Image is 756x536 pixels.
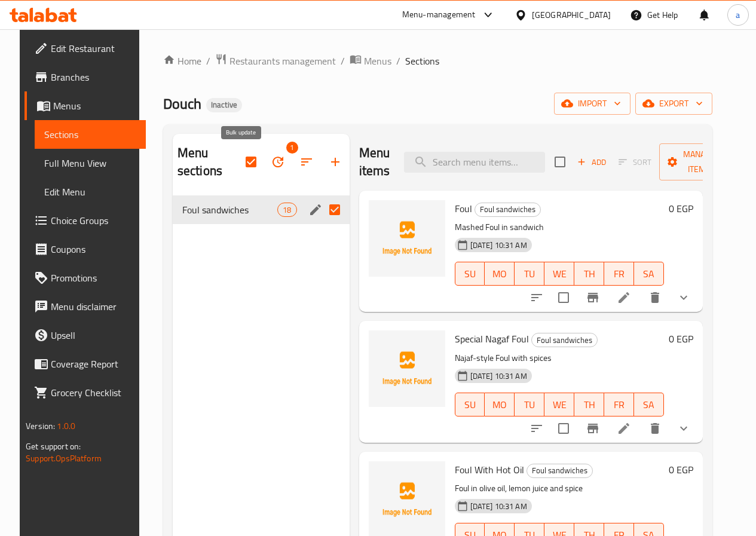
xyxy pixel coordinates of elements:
[25,292,146,321] a: Menu disclaimer
[35,149,146,177] a: Full Menu View
[604,262,634,286] button: FR
[466,501,532,512] span: [DATE] 10:31 AM
[396,54,400,68] li: /
[551,285,576,310] span: Select to update
[206,100,242,110] span: Inactive
[44,156,136,170] span: Full Menu View
[515,393,544,416] button: TU
[519,396,540,414] span: TU
[549,396,570,414] span: WE
[229,54,336,68] span: Restaurants management
[25,350,146,378] a: Coverage Report
[57,418,75,434] span: 1.0.0
[51,299,136,314] span: Menu disclaimer
[645,96,703,111] span: export
[177,144,246,180] h2: Menu sections
[669,330,693,347] h6: 0 EGP
[455,262,485,286] button: SU
[455,200,472,218] span: Foul
[677,421,691,436] svg: Show Choices
[576,155,608,169] span: Add
[527,464,592,477] span: Foul sandwiches
[206,98,242,112] div: Inactive
[515,262,544,286] button: TU
[604,393,634,416] button: FR
[611,153,659,171] span: Select section first
[341,54,345,68] li: /
[544,262,574,286] button: WE
[35,120,146,149] a: Sections
[51,242,136,256] span: Coupons
[669,200,693,217] h6: 0 EGP
[677,290,691,305] svg: Show Choices
[307,201,325,219] button: edit
[489,265,510,283] span: MO
[51,213,136,228] span: Choice Groups
[455,481,664,496] p: Foul in olive oil, lemon juice and spice
[635,93,712,115] button: export
[44,185,136,199] span: Edit Menu
[51,70,136,84] span: Branches
[44,127,136,142] span: Sections
[736,8,740,22] span: a
[163,90,201,117] span: Douch
[455,461,524,479] span: Foul With Hot Oil
[25,264,146,292] a: Promotions
[547,149,573,174] span: Select section
[532,8,611,22] div: [GEOGRAPHIC_DATA]
[51,328,136,342] span: Upsell
[364,54,391,68] span: Menus
[527,464,593,478] div: Foul sandwiches
[25,235,146,264] a: Coupons
[25,321,146,350] a: Upsell
[564,96,621,111] span: import
[641,283,669,312] button: delete
[573,153,611,171] span: Add item
[26,439,81,454] span: Get support on:
[359,144,390,180] h2: Menu items
[460,396,480,414] span: SU
[51,385,136,400] span: Grocery Checklist
[25,91,146,120] a: Menus
[522,414,551,443] button: sort-choices
[25,63,146,91] a: Branches
[35,177,146,206] a: Edit Menu
[574,393,604,416] button: TH
[404,152,545,173] input: search
[669,147,730,177] span: Manage items
[634,262,664,286] button: SA
[466,240,532,251] span: [DATE] 10:31 AM
[551,416,576,441] span: Select to update
[519,265,540,283] span: TU
[53,99,136,113] span: Menus
[549,265,570,283] span: WE
[369,330,445,407] img: Special Nagaf Foul
[25,206,146,235] a: Choice Groups
[485,393,515,416] button: MO
[609,265,629,283] span: FR
[639,396,659,414] span: SA
[579,396,599,414] span: TH
[522,283,551,312] button: sort-choices
[639,265,659,283] span: SA
[25,378,146,407] a: Grocery Checklist
[574,262,604,286] button: TH
[182,203,277,217] span: Foul sandwiches
[455,220,664,235] p: Mashed Foul in sandwich
[286,142,298,154] span: 1
[579,265,599,283] span: TH
[51,271,136,285] span: Promotions
[579,283,607,312] button: Branch-specific-item
[532,333,597,347] span: Foul sandwiches
[25,34,146,63] a: Edit Restaurant
[369,200,445,277] img: Foul
[641,414,669,443] button: delete
[573,153,611,171] button: Add
[609,396,629,414] span: FR
[173,191,350,229] nav: Menu sections
[617,290,631,305] a: Edit menu item
[617,421,631,436] a: Edit menu item
[173,195,350,224] div: Foul sandwiches18edit
[206,54,210,68] li: /
[51,357,136,371] span: Coverage Report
